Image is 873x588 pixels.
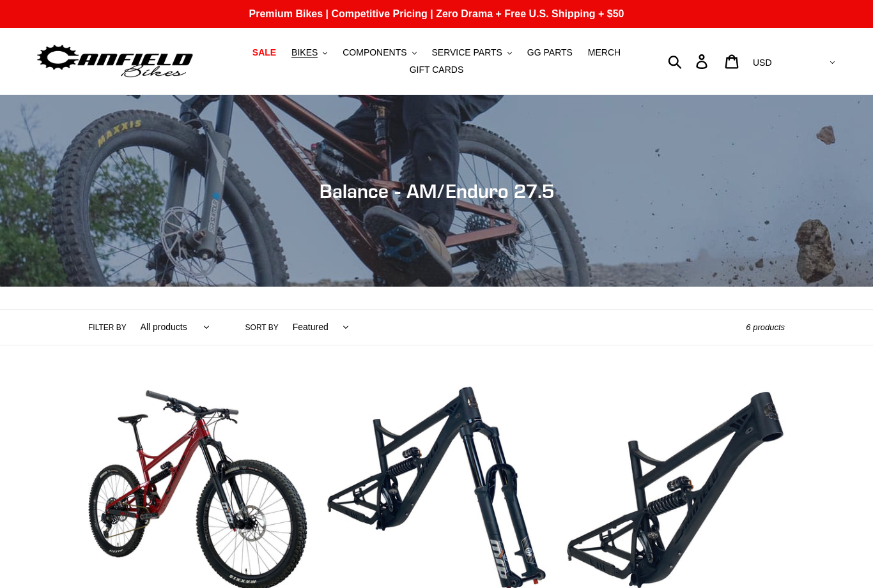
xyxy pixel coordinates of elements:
[431,47,502,58] span: SERVICE PARTS
[410,64,464,75] span: GIFT CARDS
[291,47,318,58] span: BIKES
[88,322,127,333] label: Filter by
[343,47,406,58] span: COMPONENTS
[246,44,282,61] a: SALE
[320,179,554,202] span: Balance - AM/Enduro 27.5
[521,44,579,61] a: GG PARTS
[425,44,518,61] button: SERVICE PARTS
[527,47,573,58] span: GG PARTS
[245,322,279,333] label: Sort by
[252,47,276,58] span: SALE
[588,47,621,58] span: MERCH
[336,44,422,61] button: COMPONENTS
[403,61,470,79] a: GIFT CARDS
[582,44,627,61] a: MERCH
[285,44,334,61] button: BIKES
[746,322,785,332] span: 6 products
[35,41,195,82] img: Canfield Bikes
